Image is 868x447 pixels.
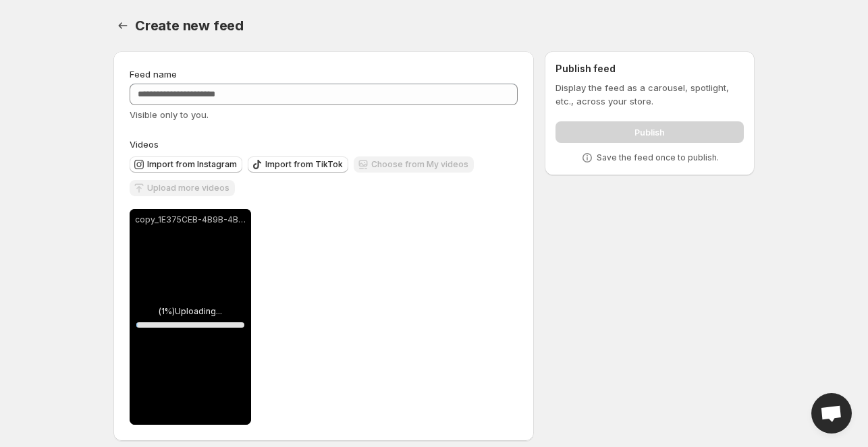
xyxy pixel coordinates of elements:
[555,81,744,108] p: Display the feed as a carousel, spotlight, etc., across your store.
[265,159,343,170] span: Import from TikTok
[147,159,237,170] span: Import from Instagram
[248,156,348,173] button: Import from TikTok
[130,69,177,80] span: Feed name
[135,214,246,225] p: copy_1E375CEB-4B9B-4B62-80D5-B7D38787A478 (1).mp4
[597,152,719,163] p: Save the feed once to publish.
[555,62,744,76] h2: Publish feed
[130,139,159,150] span: Videos
[130,156,242,173] button: Import from Instagram
[811,393,852,434] div: Open chat
[135,18,244,34] span: Create new feed
[113,16,132,35] button: Settings
[130,109,209,120] span: Visible only to you.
